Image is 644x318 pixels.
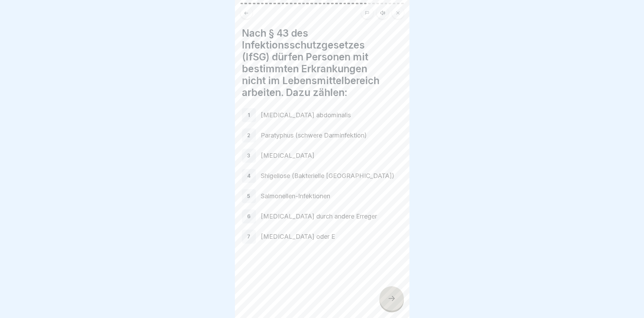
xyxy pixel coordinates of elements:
[261,212,402,221] p: [MEDICAL_DATA] durch andere Erreger
[247,213,251,220] p: 6
[261,232,402,241] p: [MEDICAL_DATA] oder E
[242,27,402,98] h4: Nach § 43 des Infektionsschutzgesetzes (IfSG) dürfen Personen mit bestimmten Erkrankungen nicht i...
[247,234,250,240] p: 7
[261,151,402,160] p: [MEDICAL_DATA]
[247,173,251,179] p: 4
[261,111,402,120] p: [MEDICAL_DATA] abdominalis
[247,193,250,199] p: 5
[248,112,250,118] p: 1
[247,132,250,139] p: 2
[247,153,250,159] p: 3
[261,171,402,180] p: Shigellose (Bakterielle [GEOGRAPHIC_DATA])
[261,131,402,140] p: Paratyphus (schwere Darminfektion)
[261,192,402,201] p: Salmonellen-Infektionen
